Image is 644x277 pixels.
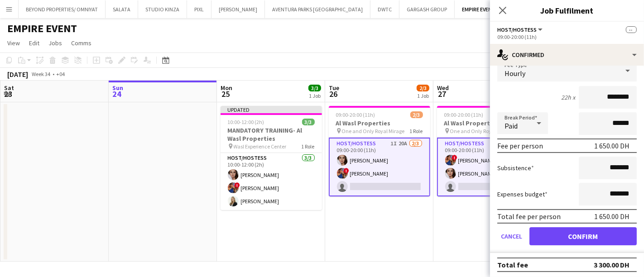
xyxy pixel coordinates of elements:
span: View [7,39,20,47]
button: AVENTURA PARKS [GEOGRAPHIC_DATA] [265,0,370,18]
div: Fee per person [497,141,543,150]
div: 1 Job [417,92,429,99]
h3: Job Fulfilment [490,5,644,16]
a: View [4,37,24,49]
span: 1 Role [302,143,315,150]
span: 24 [111,89,123,99]
button: Cancel [497,227,526,245]
span: 25 [219,89,232,99]
h3: Al Wasl Properties [437,119,538,127]
span: Paid [505,121,518,130]
span: Comms [71,39,91,47]
app-job-card: Updated10:00-12:00 (2h)3/3MANDATORY TRAINING- Al Wasl Properties Wasl Experience Center1 RoleHost... [221,106,322,210]
h3: Al Wasl Properties [329,119,430,127]
span: 3/3 [308,85,321,91]
span: 1 Role [410,128,423,134]
span: ! [452,155,457,160]
button: DWTC [370,0,399,18]
div: 3 300.00 DH [594,260,630,269]
span: Sat [4,84,14,92]
h3: MANDATORY TRAINING- Al Wasl Properties [221,126,322,143]
app-card-role: Host/Hostess3/310:00-12:00 (2h)[PERSON_NAME]![PERSON_NAME][PERSON_NAME] [221,153,322,210]
span: Jobs [48,39,62,47]
span: -- [626,26,637,33]
span: 10:00-12:00 (2h) [228,119,264,125]
button: Host/Hostess [497,26,544,33]
span: Host/Hostess [497,26,537,33]
span: 23 [3,89,14,99]
span: 27 [436,89,449,99]
a: Edit [25,37,43,49]
div: +04 [56,71,65,77]
span: Hourly [505,69,525,78]
span: 3/3 [302,119,315,125]
span: 09:00-20:00 (11h) [444,111,484,118]
div: 1 650.00 DH [594,212,630,221]
span: Mon [221,84,232,92]
span: ! [344,168,349,173]
span: 26 [327,89,339,99]
app-job-card: 09:00-20:00 (11h)2/3Al Wasl Properties One and Only Royal Mirage1 RoleHost/Hostess1I2/309:00-20:0... [437,106,538,196]
span: Edit [29,39,39,47]
button: [PERSON_NAME] [211,0,265,18]
button: STUDIO KINZA [138,0,187,18]
div: Confirmed [490,44,644,66]
span: One and Only Royal Mirage [342,128,405,134]
app-card-role: Host/Hostess1I2/309:00-20:00 (11h)![PERSON_NAME][PERSON_NAME] [437,138,538,196]
button: SALATA [106,0,138,18]
span: 09:00-20:00 (11h) [336,111,375,118]
div: 1 Job [309,92,321,99]
span: 2/3 [410,111,423,118]
a: Comms [67,37,95,49]
button: PIXL [187,0,211,18]
div: 22h x [561,93,575,101]
div: Total fee per person [497,212,561,221]
label: Expenses budget [497,190,548,198]
span: Week 34 [30,71,53,77]
button: GARGASH GROUP [399,0,455,18]
app-job-card: 09:00-20:00 (11h)2/3Al Wasl Properties One and Only Royal Mirage1 RoleHost/Hostess1I20A2/309:00-2... [329,106,430,196]
span: ! [235,182,240,188]
div: [DATE] [7,70,28,79]
button: EMPIRE EVENT [455,0,503,18]
span: One and Only Royal Mirage [450,128,513,134]
app-card-role: Host/Hostess1I20A2/309:00-20:00 (11h)[PERSON_NAME]![PERSON_NAME] [329,138,430,196]
span: Tue [329,84,339,92]
span: Wed [437,84,449,92]
div: 1 650.00 DH [594,141,630,150]
span: 2/3 [417,85,429,91]
h1: EMPIRE EVENT [7,22,77,35]
button: Confirm [529,227,637,245]
div: Updated [221,106,322,113]
a: Jobs [45,37,66,49]
span: Wasl Experience Center [234,143,287,150]
div: Total fee [497,260,528,269]
div: 09:00-20:00 (11h) [497,33,637,40]
label: Subsistence [497,164,534,172]
span: Sun [112,84,123,92]
button: BEYOND PROPERTIES/ OMNIYAT [19,0,106,18]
